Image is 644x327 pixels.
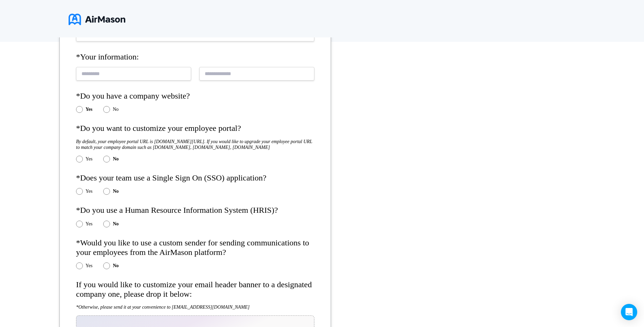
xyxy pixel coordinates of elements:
label: Yes [86,189,92,194]
h4: *Do you use a Human Resource Information System (HRIS)? [76,206,314,215]
h4: If you would like to customize your email header banner to a designated company one, please drop ... [76,280,314,299]
label: Yes [86,263,92,269]
div: Open Intercom Messenger [621,304,637,320]
label: No [113,263,118,269]
label: Yes [86,221,92,227]
h4: *Do you have a company website? [76,91,314,101]
label: No [113,107,118,112]
h4: *Would you like to use a custom sender for sending communications to your employees from the AirM... [76,238,314,257]
h4: *Your information: [76,52,314,62]
label: Yes [86,156,92,162]
h5: *Otherwise, please send it at your convenience to [EMAIL_ADDRESS][DOMAIN_NAME] [76,304,314,310]
label: No [113,221,118,227]
h5: By default, your employee portal URL is [DOMAIN_NAME][URL]. If you would like to upgrade your emp... [76,139,314,150]
h4: *Does your team use a Single Sign On (SSO) application? [76,173,314,183]
label: Yes [86,107,92,112]
img: logo [69,11,125,28]
h4: *Do you want to customize your employee portal? [76,124,314,133]
label: No [113,189,118,194]
label: No [113,156,118,162]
